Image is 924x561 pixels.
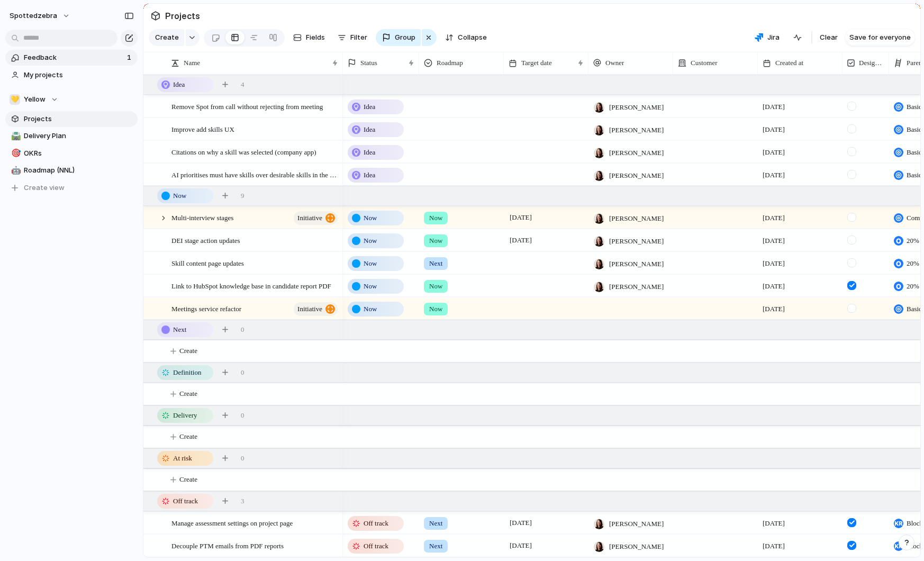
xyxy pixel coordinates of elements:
[5,162,138,178] a: 🤖Roadmap (NNL)
[24,183,65,193] span: Create view
[10,165,20,176] button: 🤖
[173,453,192,464] span: At risk
[429,518,442,529] span: Next
[171,211,233,223] span: Multi-interview stages
[364,541,388,551] span: Off track
[297,302,322,316] span: initiative
[241,410,244,421] span: 0
[429,213,442,223] span: Now
[5,128,138,144] a: 🛣️Delivery Plan
[171,123,234,135] span: Improve add skills UX
[5,67,138,83] a: My projects
[364,170,375,180] span: Idea
[163,6,202,25] span: Projects
[11,147,19,159] div: 🎯
[360,58,377,68] span: Status
[171,100,323,112] span: Remove Spot from call without rejecting from meeting
[171,302,241,314] span: Meetings service refactor
[507,539,535,552] span: [DATE]
[5,7,76,24] button: spottedzebra
[429,281,442,292] span: Now
[429,304,442,314] span: Now
[609,102,664,113] span: [PERSON_NAME]
[184,58,200,68] span: Name
[173,496,198,506] span: Off track
[289,29,329,46] button: Fields
[429,236,442,246] span: Now
[750,30,784,46] button: Jira
[763,102,785,112] span: [DATE]
[306,32,325,43] span: Fields
[364,236,377,246] span: Now
[294,302,338,316] button: initiative
[763,518,785,529] span: [DATE]
[5,146,138,161] a: 🎯OKRs
[429,541,442,551] span: Next
[763,541,785,551] span: [DATE]
[10,148,20,159] button: 🎯
[763,304,785,314] span: [DATE]
[441,29,491,46] button: Collapse
[609,541,664,552] span: [PERSON_NAME]
[173,79,185,90] span: Idea
[364,258,377,269] span: Now
[241,79,244,90] span: 4
[149,29,184,46] button: Create
[171,539,284,551] span: Decouple PTM emails from PDF reports
[173,367,201,378] span: Definition
[364,147,375,158] span: Idea
[763,236,785,246] span: [DATE]
[24,52,124,63] span: Feedback
[241,367,244,378] span: 0
[521,58,552,68] span: Target date
[507,234,535,247] span: [DATE]
[10,94,20,105] div: 💛
[609,519,664,529] span: [PERSON_NAME]
[179,431,197,442] span: Create
[24,114,134,124] span: Projects
[171,517,293,529] span: Manage assessment settings on project page
[241,453,244,464] span: 0
[5,180,138,196] button: Create view
[171,257,244,269] span: Skill content page updates
[609,236,664,247] span: [PERSON_NAME]
[171,279,331,292] span: Link to HubSpot knowledge base in candidate report PDF
[364,102,375,112] span: Idea
[11,130,19,142] div: 🛣️
[297,211,322,225] span: initiative
[763,213,785,223] span: [DATE]
[507,211,535,224] span: [DATE]
[605,58,624,68] span: Owner
[11,165,19,177] div: 🤖
[507,517,535,529] span: [DATE]
[173,410,197,421] span: Delivery
[364,281,377,292] span: Now
[179,474,197,485] span: Create
[171,146,316,158] span: Citations on why a skill was selected (company app)
[364,518,388,529] span: Off track
[691,58,718,68] span: Customer
[24,131,134,141] span: Delivery Plan
[364,304,377,314] span: Now
[24,94,46,105] span: Yellow
[350,32,367,43] span: Filter
[5,92,138,107] button: 💛Yellow
[849,32,911,43] span: Save for everyone
[763,281,785,292] span: [DATE]
[171,234,240,246] span: DEI stage action updates
[609,170,664,181] span: [PERSON_NAME]
[171,168,339,180] span: AI prioritises must have skills over desirable skills in the skill selection
[10,131,20,141] button: 🛣️
[767,32,780,43] span: Jira
[24,165,134,176] span: Roadmap (NNL)
[845,29,915,46] button: Save for everyone
[241,496,244,506] span: 3
[763,147,785,158] span: [DATE]
[820,32,838,43] span: Clear
[429,258,442,269] span: Next
[155,32,179,43] span: Create
[24,70,134,80] span: My projects
[907,58,924,68] span: Parent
